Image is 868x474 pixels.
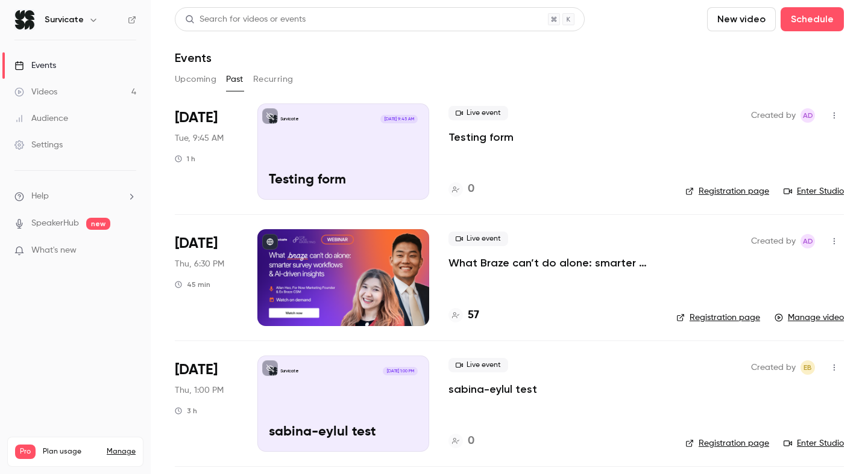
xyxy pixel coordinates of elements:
[751,234,796,248] span: Created by
[468,433,474,449] h4: 0
[257,355,429,452] a: sabina-eylul testSurvicate[DATE] 1:00 PMsabina-eylul test
[115,459,136,470] p: / 150
[14,139,63,151] div: Settings
[15,459,38,470] p: Videos
[107,447,136,457] a: Manage
[175,70,216,89] button: Upcoming
[185,13,306,26] div: Search for videos or events
[269,173,418,188] p: Testing form
[280,368,299,374] p: Survicate
[175,103,238,200] div: Jul 1 Tue, 9:45 AM (Europe/Warsaw)
[31,244,77,257] span: What's new
[448,181,474,197] a: 0
[269,425,418,440] p: sabina-eylul test
[448,433,474,449] a: 0
[448,307,479,324] a: 57
[685,437,769,449] a: Registration page
[175,384,224,396] span: Thu, 1:00 PM
[383,367,417,375] span: [DATE] 1:00 PM
[775,312,844,324] a: Manage video
[804,360,812,375] span: EB
[43,447,99,457] span: Plan usage
[175,258,224,270] span: Thu, 6:30 PM
[31,217,79,230] a: SpeakerHub
[751,360,796,375] span: Created by
[86,218,110,230] span: new
[380,115,417,123] span: [DATE] 9:45 AM
[707,7,776,31] button: New video
[448,232,508,246] span: Live event
[280,116,299,122] p: Survicate
[175,280,210,289] div: 45 min
[175,355,238,452] div: Jun 26 Thu, 1:00 PM (Europe/Warsaw)
[14,112,68,125] div: Audience
[15,445,36,459] span: Pro
[226,70,244,89] button: Past
[14,60,56,72] div: Events
[175,108,218,128] span: [DATE]
[15,10,34,29] img: Survicate
[257,103,429,200] a: Testing formSurvicate[DATE] 9:45 AMTesting form
[803,234,813,248] span: AD
[781,7,844,31] button: Schedule
[448,130,514,144] a: Testing form
[115,461,119,468] span: 4
[122,245,136,256] iframe: Noticeable Trigger
[468,307,479,324] h4: 57
[685,185,769,197] a: Registration page
[803,108,813,123] span: AD
[175,406,197,416] div: 3 h
[448,106,508,120] span: Live event
[448,256,657,270] a: What Braze can’t do alone: smarter survey workflows & AI-driven insights
[676,312,760,324] a: Registration page
[800,360,815,375] span: Eylul Beyazit
[784,185,844,197] a: Enter Studio
[253,70,294,89] button: Recurring
[175,132,224,144] span: Tue, 9:45 AM
[448,358,508,372] span: Live event
[800,108,815,123] span: Aleksandra Dworak
[800,234,815,248] span: Aleksandra Dworak
[448,382,537,396] a: sabina-eylul test
[175,51,212,65] h1: Events
[175,229,238,325] div: Jun 26 Thu, 9:30 AM (America/Los Angeles)
[45,14,84,26] h6: Survicate
[468,181,474,197] h4: 0
[14,86,57,98] div: Videos
[751,108,796,123] span: Created by
[175,360,218,380] span: [DATE]
[175,234,218,253] span: [DATE]
[14,190,136,203] li: help-dropdown-opener
[175,154,195,164] div: 1 h
[31,190,49,203] span: Help
[784,437,844,449] a: Enter Studio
